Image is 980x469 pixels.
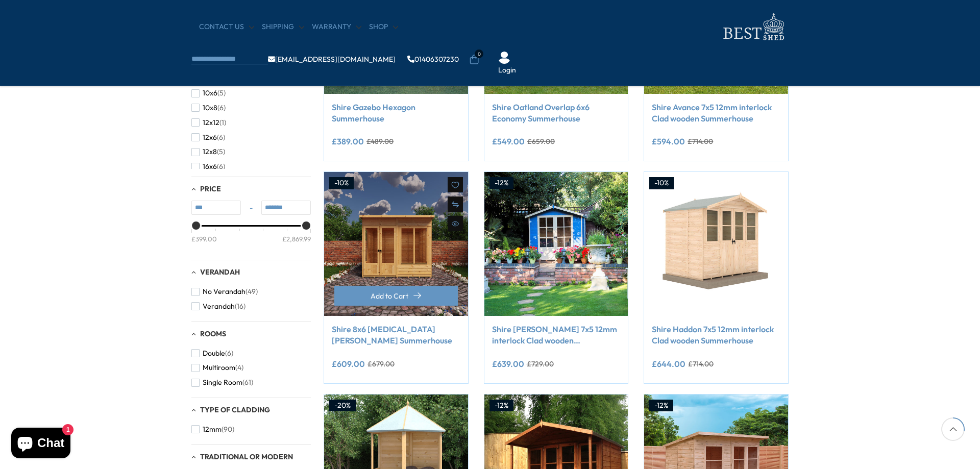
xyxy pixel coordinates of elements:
[717,10,789,43] img: logo
[191,225,311,252] div: Price
[652,102,780,125] a: Shire Avance 7x5 12mm interlock Clad wooden Summerhouse
[191,144,225,159] button: 12x8
[217,89,226,97] span: (5)
[262,22,304,32] a: Shipping
[246,287,258,296] span: (49)
[8,428,73,461] inbox-online-store-chat: Shopify online store chat
[191,284,258,299] button: No Verandah
[203,104,217,112] span: 10x8
[222,425,234,434] span: (90)
[191,360,243,375] button: Multiroom
[203,425,222,434] span: 12mm
[203,363,235,372] span: Multiroom
[652,137,685,145] ins: £594.00
[329,177,354,189] div: -10%
[312,22,361,32] a: Warranty
[191,130,225,145] button: 12x6
[688,138,713,145] del: £714.00
[329,400,356,412] div: -20%
[199,22,254,32] a: CONTACT US
[235,302,246,311] span: (16)
[261,201,311,215] input: Max value
[282,234,311,243] div: £2,869.99
[219,118,226,127] span: (1)
[191,375,253,390] button: Single Room
[235,363,243,372] span: (4)
[527,360,554,367] del: £729.00
[332,102,460,125] a: Shire Gazebo Hexagon Summerhouse
[492,324,621,347] a: Shire [PERSON_NAME] 7x5 12mm interlock Clad wooden Summerhouse
[217,162,225,171] span: (6)
[492,102,621,125] a: Shire Oatland Overlap 6x6 Economy Summerhouse
[469,55,479,65] a: 0
[200,405,270,414] span: Type of Cladding
[492,137,525,145] ins: £549.00
[652,324,780,347] a: Shire Haddon 7x5 12mm interlock Clad wooden Summerhouse
[652,360,685,368] ins: £644.00
[191,115,226,130] button: 12x12
[191,86,226,101] button: 10x6
[225,349,233,358] span: (6)
[200,329,226,338] span: Rooms
[203,302,235,311] span: Verandah
[332,137,364,145] ins: £389.00
[268,56,396,63] a: [EMAIL_ADDRESS][DOMAIN_NAME]
[203,349,225,358] span: Double
[191,346,233,361] button: Double
[527,138,555,145] del: £659.00
[489,400,513,412] div: -12%
[649,177,674,189] div: -10%
[203,133,217,142] span: 12x6
[332,324,460,347] a: Shire 8x6 [MEDICAL_DATA][PERSON_NAME] Summerhouse
[371,292,408,300] span: Add to Cart
[241,203,261,213] span: -
[644,172,788,316] img: Shire Haddon 7x5 12mm interlock Clad wooden Summerhouse - Best Shed
[200,452,293,461] span: Traditional or Modern
[489,177,513,189] div: -12%
[203,287,246,296] span: No Verandah
[369,22,398,32] a: Shop
[203,89,217,97] span: 10x6
[649,400,673,412] div: -12%
[203,118,219,127] span: 12x12
[242,378,253,387] span: (61)
[367,360,395,367] del: £679.00
[498,65,516,76] a: Login
[498,52,510,64] img: User Icon
[191,101,226,115] button: 10x8
[407,56,459,63] a: 01406307230
[203,378,242,387] span: Single Room
[484,172,628,316] img: Shire Lumley 7x5 12mm interlock Clad wooden Summerhouse - Best Shed
[217,133,225,142] span: (6)
[191,422,234,437] button: 12mm
[217,147,225,156] span: (5)
[200,267,240,277] span: Verandah
[217,104,226,112] span: (6)
[200,184,221,193] span: Price
[366,138,394,145] del: £489.00
[334,286,458,306] button: Add to Cart
[688,360,714,367] del: £714.00
[332,360,365,368] ins: £609.00
[191,234,217,243] div: £399.00
[191,201,241,215] input: Min value
[203,162,217,171] span: 16x6
[492,360,524,368] ins: £639.00
[191,299,246,314] button: Verandah
[191,159,225,174] button: 16x6
[475,50,483,58] span: 0
[203,147,217,156] span: 12x8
